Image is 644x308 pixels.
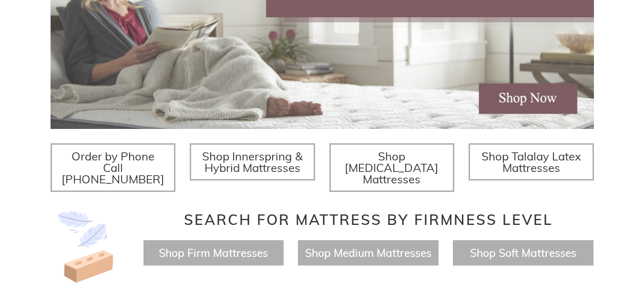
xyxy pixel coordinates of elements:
span: Order by Phone Call [PHONE_NUMBER] [61,149,164,186]
a: Shop Firm Mattresses [159,246,268,260]
a: Shop Medium Mattresses [305,246,431,260]
span: Shop Talalay Latex Mattresses [481,149,581,175]
a: Order by Phone Call [PHONE_NUMBER] [51,143,176,192]
span: Shop [MEDICAL_DATA] Mattresses [345,149,439,186]
a: Shop Soft Mattresses [470,246,576,260]
span: Shop Innerspring & Hybrid Mattresses [202,149,303,175]
a: Shop Innerspring & Hybrid Mattresses [190,143,315,181]
a: Shop [MEDICAL_DATA] Mattresses [329,143,455,192]
a: Shop Talalay Latex Mattresses [469,143,594,181]
img: Image-of-brick- and-feather-representing-firm-and-soft-feel [51,211,122,283]
span: Search for Mattress by Firmness Level [184,211,553,229]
